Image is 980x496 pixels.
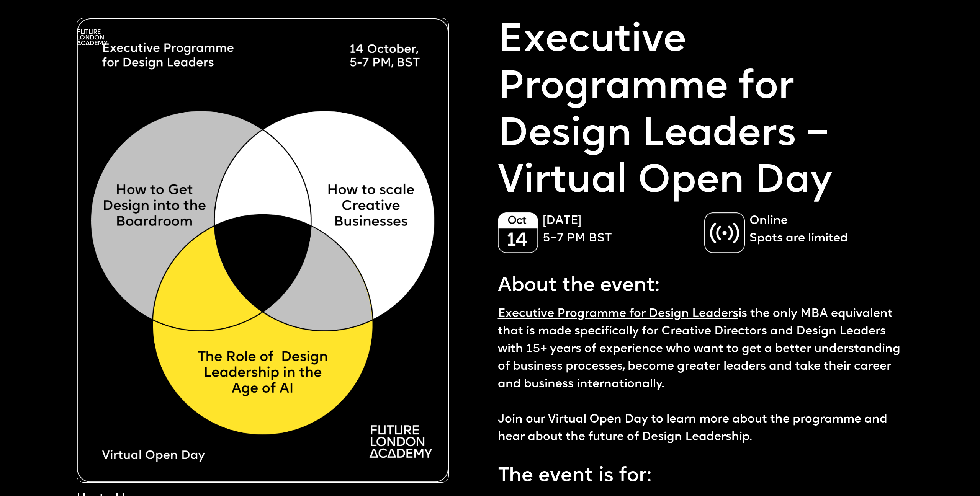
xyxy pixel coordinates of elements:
[498,18,911,206] p: Executive Programme for Design Leaders – Virtual Open Day
[498,458,911,491] p: The event is for:
[498,305,911,447] p: is the only MBA equivalent that is made specifically for Creative Directors and Design Leaders wi...
[543,212,697,248] p: [DATE] 5–7 PM BST
[498,308,738,320] a: Executive Programme for Design Leaders
[498,268,911,301] p: About the event:
[77,29,108,45] img: A logo saying in 3 lines: Future London Academy
[749,212,903,248] p: Online Spots are limited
